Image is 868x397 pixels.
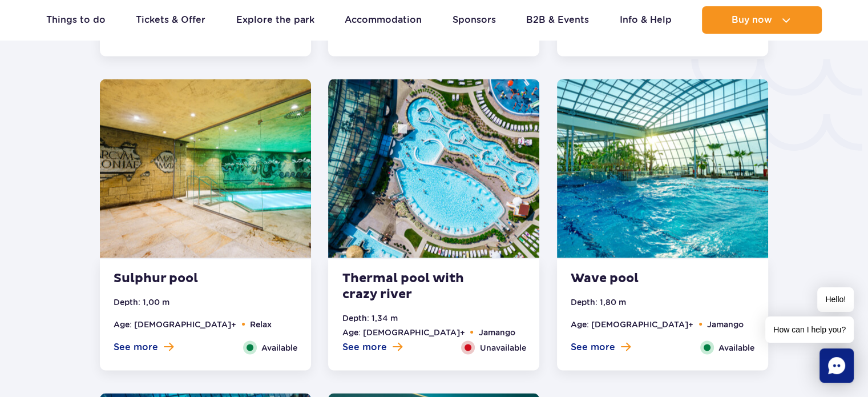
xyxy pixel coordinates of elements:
a: Explore the park [236,6,314,34]
li: Depth: 1,00 m [114,295,169,308]
span: See more [342,340,386,353]
button: See more [114,340,173,353]
span: How can I help you? [765,316,854,343]
img: Thermal pool with crazy river [328,79,539,258]
span: See more [114,340,158,353]
a: Accommodation [345,6,422,34]
a: Tickets & Offer [136,6,205,34]
div: Chat [819,348,854,383]
span: Buy now [732,15,772,25]
li: Age: [DEMOGRAPHIC_DATA]+ [571,318,693,330]
strong: Thermal pool with crazy river [342,270,480,302]
button: See more [342,340,402,353]
a: B2B & Events [526,6,589,34]
img: Sulphur pool [100,79,311,258]
a: Sponsors [453,6,496,34]
li: Age: [DEMOGRAPHIC_DATA]+ [342,326,465,338]
span: Unavailable [479,341,526,354]
strong: Wave pool [571,270,709,286]
li: Age: [DEMOGRAPHIC_DATA]+ [114,318,236,330]
li: Depth: 1,80 m [571,295,626,308]
button: See more [571,340,631,353]
a: Info & Help [620,6,672,34]
li: Jamango [707,318,744,330]
span: Hello! [817,287,854,312]
li: Jamango [478,326,515,338]
span: Available [718,341,754,354]
strong: Sulphur pool [114,270,252,286]
a: Things to do [46,6,106,34]
span: See more [571,340,615,353]
li: Relax [250,318,272,330]
img: Wave Pool [557,79,768,258]
li: Depth: 1,34 m [342,311,397,324]
span: Available [261,341,297,354]
button: Buy now [702,6,822,34]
